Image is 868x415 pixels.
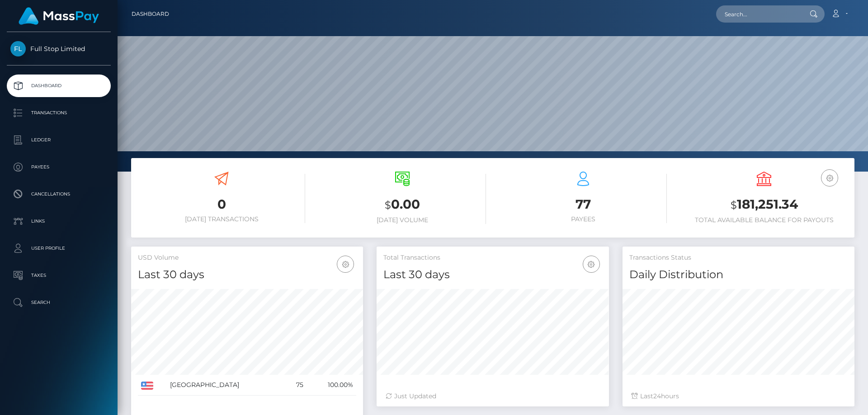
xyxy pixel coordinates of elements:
[10,242,107,255] p: User Profile
[7,264,111,287] a: Taxes
[141,382,153,390] img: US.png
[7,129,111,151] a: Ledger
[10,187,107,201] p: Cancellations
[10,41,26,56] img: Full Stop Limited
[319,196,486,214] h3: 0.00
[10,214,107,228] p: Links
[307,375,356,396] td: 100.00%
[680,196,848,214] h3: 181,251.34
[7,45,111,53] span: Full Stop Limited
[7,291,111,314] a: Search
[10,133,107,147] p: Ledger
[7,75,111,97] a: Dashboard
[7,237,111,260] a: User Profile
[138,196,305,213] h3: 0
[10,160,107,174] p: Payees
[731,199,737,211] small: $
[680,216,848,224] h6: Total Available Balance for Payouts
[10,269,107,282] p: Taxes
[7,156,111,178] a: Payees
[138,267,356,283] h4: Last 30 days
[285,375,307,396] td: 75
[10,296,107,309] p: Search
[386,392,599,401] div: Just Updated
[138,253,356,262] h5: USD Volume
[383,253,602,262] h5: Total Transactions
[7,210,111,233] a: Links
[653,392,661,400] span: 24
[319,216,486,224] h6: [DATE] Volume
[19,7,99,25] img: MassPay Logo
[500,196,667,213] h3: 77
[132,5,169,23] a: Dashboard
[500,215,667,223] h6: Payees
[10,106,107,120] p: Transactions
[629,253,848,262] h5: Transactions Status
[383,267,602,283] h4: Last 30 days
[10,79,107,93] p: Dashboard
[138,215,305,223] h6: [DATE] Transactions
[7,102,111,124] a: Transactions
[629,267,848,283] h4: Daily Distribution
[632,392,845,401] div: Last hours
[7,183,111,205] a: Cancellations
[167,375,285,396] td: [GEOGRAPHIC_DATA]
[385,199,391,211] small: $
[716,5,801,23] input: Search...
